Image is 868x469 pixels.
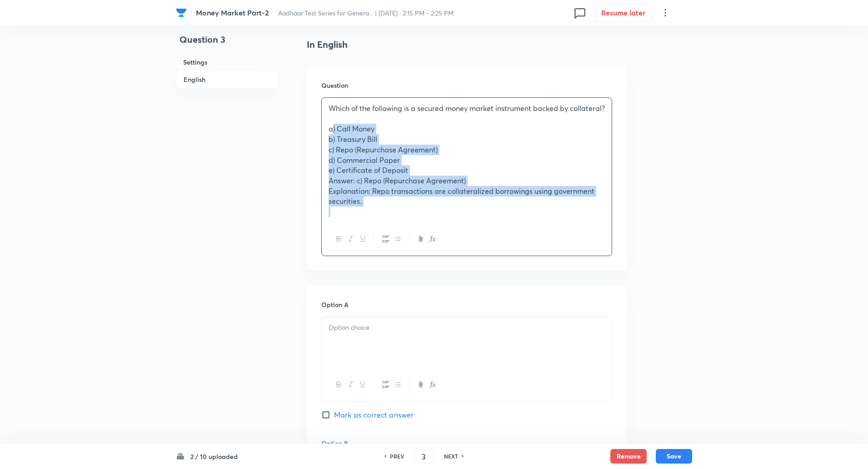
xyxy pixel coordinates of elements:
h6: 2 / 10 uploaded [190,452,238,461]
p: Answer: c) Repo (Repurchase Agreement) [329,176,605,186]
p: d) Commercial Paper [329,155,605,166]
h6: English [176,71,278,88]
h6: PREV [390,452,404,460]
button: Remove [610,449,647,464]
p: Explanation: Repo transactions are collateralized borrowings using government securities. [329,186,605,207]
p: e) Certificate of Deposit [329,165,605,176]
span: Mark as correct answer [334,409,414,420]
h6: Option B [321,439,612,448]
span: Aadhaar:Test Series for Genera... | [DATE] · 2:15 PM - 2:25 PM [278,9,454,17]
span: Money Market Part-2 [196,8,269,17]
p: a) Call Money [329,124,605,134]
h6: NEXT [444,452,458,460]
button: Resume later [594,4,653,22]
button: Save [656,449,692,464]
h6: Settings [176,54,278,71]
h4: Question 3 [176,33,278,54]
p: c) Repo (Repurchase Agreement) [329,145,605,155]
a: Company Logo [176,7,189,18]
h6: Option A [321,300,612,309]
p: Which of the following is a secured money market instrument backed by collateral? [329,103,605,114]
p: b) Treasury Bill [329,134,605,145]
h4: In English [307,38,627,51]
img: Company Logo [176,7,187,18]
h6: Question [321,81,612,90]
